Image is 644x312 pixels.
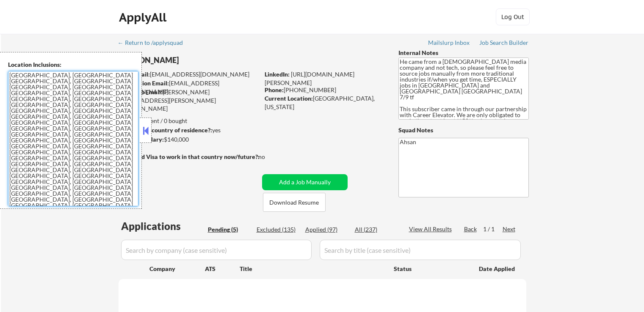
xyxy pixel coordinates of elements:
div: [PHONE_NUMBER] [265,86,384,94]
div: ATS [205,265,240,273]
div: $140,000 [118,135,259,144]
div: Job Search Builder [479,40,529,46]
div: Status [394,261,467,276]
div: [EMAIL_ADDRESS][DOMAIN_NAME] [119,79,259,96]
div: Excluded (135) [257,225,299,234]
div: [PERSON_NAME][EMAIL_ADDRESS][PERSON_NAME][DOMAIN_NAME] [119,88,259,113]
a: [URL][DOMAIN_NAME][PERSON_NAME] [265,71,354,86]
div: 97 sent / 0 bought [118,117,259,125]
div: Date Applied [479,265,516,273]
div: no [258,153,282,161]
div: Squad Notes [398,126,529,134]
strong: Current Location: [265,95,313,102]
div: [EMAIL_ADDRESS][DOMAIN_NAME] [119,70,259,79]
div: ApplyAll [119,10,169,25]
button: Add a Job Manually [262,174,348,190]
a: Job Search Builder [479,39,529,48]
strong: Will need Visa to work in that country now/future?: [119,153,260,160]
div: Applied (97) [305,225,348,234]
button: Download Resume [263,193,326,212]
strong: LinkedIn: [265,71,290,78]
div: Company [149,265,205,273]
div: yes [118,126,257,134]
div: Pending (5) [208,225,250,234]
div: Title [240,265,386,273]
a: ← Return to /applysquad [118,39,191,48]
div: ← Return to /applysquad [118,40,191,46]
div: View All Results [409,225,454,233]
strong: Can work in country of residence?: [118,126,212,134]
a: Mailslurp Inbox [428,39,470,48]
div: Applications [121,221,205,231]
div: Internal Notes [398,49,529,57]
button: Log Out [496,8,530,25]
div: [PERSON_NAME] [119,55,293,66]
div: Back [464,225,478,233]
div: All (237) [355,225,397,234]
div: [GEOGRAPHIC_DATA], [US_STATE] [265,94,384,111]
div: Next [503,225,516,233]
input: Search by title (case sensitive) [320,240,521,260]
div: Location Inclusions: [8,60,138,69]
strong: Phone: [265,86,284,93]
div: Mailslurp Inbox [428,40,470,46]
div: 1 / 1 [483,225,503,233]
input: Search by company (case sensitive) [121,240,312,260]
